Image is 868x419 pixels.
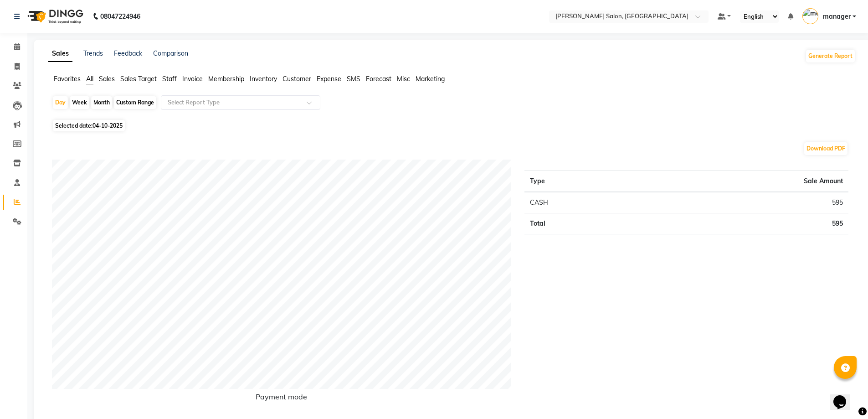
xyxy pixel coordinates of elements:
a: Comparison [153,49,188,57]
span: Selected date: [53,120,125,131]
span: 04-10-2025 [92,122,123,129]
span: Expense [317,75,341,83]
span: Invoice [182,75,203,83]
th: Type [524,171,643,192]
span: Forecast [366,75,391,83]
img: manager [802,8,818,24]
span: Customer [282,75,311,83]
span: Marketing [416,75,445,83]
td: 595 [644,213,848,234]
h6: Payment mode [52,393,511,405]
button: Generate Report [806,50,855,62]
span: Membership [208,75,244,83]
span: Staff [162,75,177,83]
a: Feedback [114,49,142,57]
span: Inventory [250,75,277,83]
span: manager [823,12,851,21]
span: Sales Target [120,75,157,83]
div: Week [70,96,89,109]
a: Sales [48,46,72,62]
td: 595 [644,192,848,213]
span: All [86,75,93,83]
a: Trends [83,49,103,57]
div: Month [91,96,112,109]
td: Total [524,213,643,234]
div: Custom Range [114,96,156,109]
td: CASH [524,192,643,213]
b: 08047224946 [100,4,140,29]
span: Sales [99,75,115,83]
span: Misc [397,75,410,83]
span: Favorites [54,75,81,83]
div: Day [53,96,68,109]
img: logo [23,4,86,29]
iframe: chat widget [830,383,859,410]
span: SMS [347,75,360,83]
button: Download PDF [804,142,847,155]
th: Sale Amount [644,171,848,192]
